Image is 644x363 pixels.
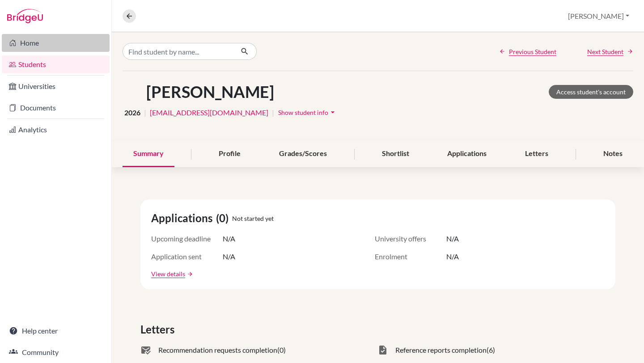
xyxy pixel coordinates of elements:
span: | [144,107,146,118]
span: | [272,107,274,118]
span: Application sent [151,251,223,262]
img: Ariana Brink's avatar [123,82,143,102]
a: arrow_forward [185,271,193,277]
span: (6) [487,345,495,355]
a: Previous Student [499,47,556,56]
a: Universities [2,77,110,95]
a: Community [2,343,110,361]
a: Access student's account [549,85,633,99]
img: Bridge-U [7,9,43,23]
span: Applications [151,210,216,226]
input: Find student by name... [123,43,233,60]
span: (0) [216,210,232,226]
span: University offers [375,233,446,244]
div: Summary [123,141,174,167]
span: Reference reports completion [395,345,487,355]
a: Analytics [2,121,110,139]
div: Notes [593,141,633,167]
span: mark_email_read [140,345,151,355]
span: N/A [446,251,459,262]
a: Next Student [587,47,633,56]
a: Documents [2,99,110,117]
span: N/A [446,233,459,244]
div: Applications [436,141,497,167]
button: Show student infoarrow_drop_down [278,106,338,119]
span: Previous Student [509,47,556,56]
span: N/A [223,251,235,262]
span: Recommendation requests completion [158,345,277,355]
span: Letters [140,321,178,338]
h1: [PERSON_NAME] [146,82,274,101]
div: Letters [514,141,559,167]
a: [EMAIL_ADDRESS][DOMAIN_NAME] [150,107,268,118]
a: Home [2,34,110,52]
div: Profile [208,141,251,167]
button: [PERSON_NAME] [564,8,633,25]
span: 2026 [124,107,140,118]
span: task [377,345,388,355]
div: Shortlist [371,141,420,167]
div: Grades/Scores [268,141,338,167]
span: Not started yet [232,214,274,223]
a: Students [2,55,110,73]
span: Upcoming deadline [151,233,223,244]
span: (0) [277,345,286,355]
span: N/A [223,233,235,244]
a: View details [151,269,185,279]
i: arrow_drop_down [328,108,337,117]
span: Next Student [587,47,623,56]
span: Enrolment [375,251,446,262]
a: Help center [2,322,110,340]
span: Show student info [278,109,328,116]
